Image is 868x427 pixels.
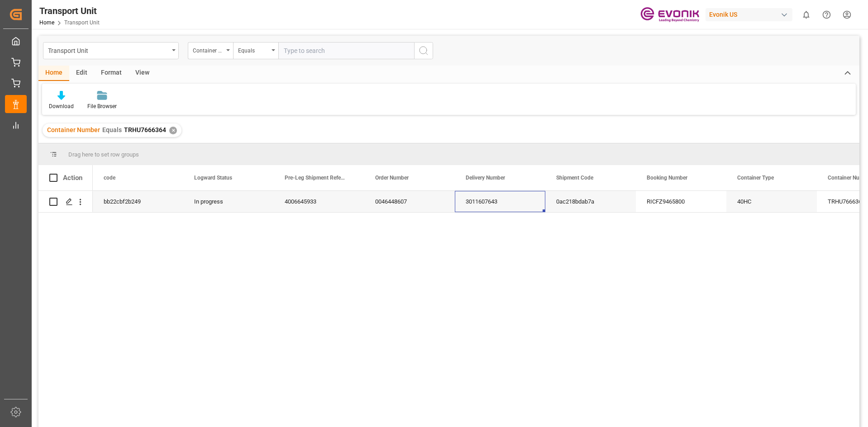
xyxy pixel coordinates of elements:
[640,7,699,23] img: Evonik-brand-mark-Deep-Purple-RGB.jpeg_1700498283.jpeg
[706,6,796,23] button: Evonik US
[169,127,177,134] div: ✕
[188,42,233,59] button: open menu
[38,191,93,213] div: Press SPACE to select this row.
[87,102,117,110] div: File Browser
[706,8,792,21] div: Evonik US
[545,191,636,212] div: 0ac218bdab7a
[69,66,94,81] div: Edit
[737,175,774,181] span: Container Type
[556,175,593,181] span: Shipment Code
[124,126,166,133] span: TRHU7666364
[47,126,100,133] span: Container Number
[455,191,545,212] div: 3011607643
[38,66,69,81] div: Home
[278,42,414,59] input: Type to search
[466,175,505,181] span: Delivery Number
[48,44,169,56] div: Transport Unit
[414,42,433,59] button: search button
[375,175,409,181] span: Order Number
[647,175,687,181] span: Booking Number
[726,191,817,212] div: 40HC
[39,4,100,18] div: Transport Unit
[183,191,274,212] div: In progress
[796,5,816,25] button: show 0 new notifications
[49,102,74,110] div: Download
[39,19,54,26] a: Home
[129,66,156,81] div: View
[364,191,455,212] div: 0046448607
[63,174,82,182] div: Action
[43,42,179,59] button: open menu
[193,44,224,55] div: Container Number
[94,66,129,81] div: Format
[274,191,364,212] div: 4006645933
[636,191,726,212] div: RICFZ9465800
[285,175,345,181] span: Pre-Leg Shipment Reference Evonik
[68,151,139,158] span: Drag here to set row groups
[194,175,232,181] span: Logward Status
[233,42,278,59] button: open menu
[102,126,122,133] span: Equals
[93,191,183,212] div: bb22cbf2b249
[104,175,115,181] span: code
[238,44,269,55] div: Equals
[816,5,837,25] button: Help Center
